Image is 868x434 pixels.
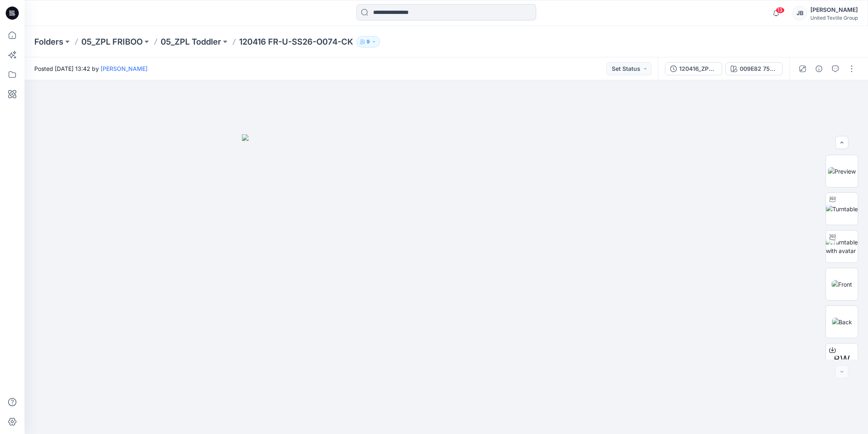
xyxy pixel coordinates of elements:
a: Folders [34,36,63,47]
img: Turntable with avatar [826,238,858,255]
p: 9 [367,37,370,46]
a: [PERSON_NAME] [101,65,148,72]
div: United Textile Group [810,15,858,21]
div: JB [792,6,807,20]
span: BW [834,352,850,367]
img: Turntable [826,205,858,213]
span: 13 [776,7,785,14]
button: 9 [356,36,380,47]
img: Preview [828,167,856,176]
div: 120416_ZPL_DEV_RG [679,64,717,73]
img: Back [832,318,852,326]
p: 120416 FR-U-SS26-O074-CK [239,36,353,47]
button: 009E82 755139 [725,62,783,75]
div: [PERSON_NAME] [810,5,858,15]
img: Front [832,280,852,289]
button: Details [812,62,825,75]
div: 009E82 755139 [740,64,777,73]
img: eyJhbGciOiJIUzI1NiIsImtpZCI6IjAiLCJzbHQiOiJzZXMiLCJ0eXAiOiJKV1QifQ.eyJkYXRhIjp7InR5cGUiOiJzdG9yYW... [242,134,651,434]
span: Posted [DATE] 13:42 by [34,64,148,73]
button: 120416_ZPL_DEV_RG [665,62,722,75]
a: 05_ZPL Toddler [161,36,221,47]
a: 05_ZPL FRIBOO [81,36,143,47]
